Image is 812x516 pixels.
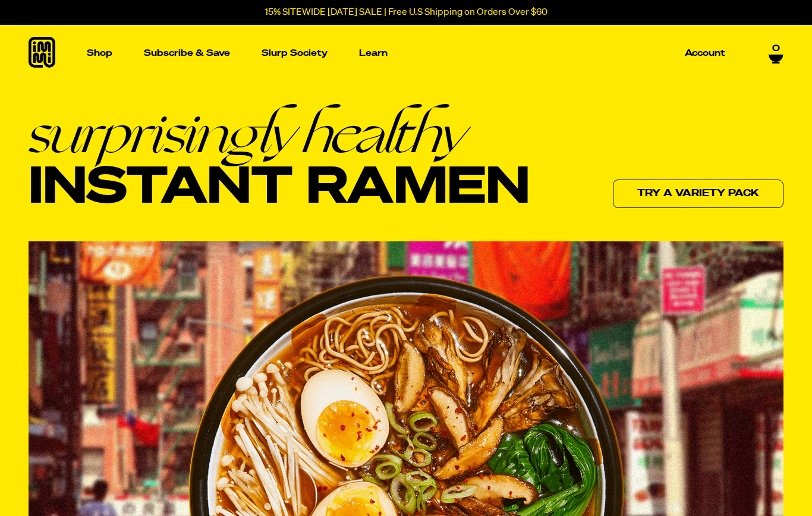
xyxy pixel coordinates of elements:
[262,49,328,58] p: Slurp Society
[144,49,230,58] p: Subscribe & Save
[29,105,530,161] em: surprisingly healthy
[359,49,388,58] p: Learn
[680,44,730,62] a: Account
[139,44,235,62] a: Subscribe & Save
[769,43,783,63] a: 0
[82,25,730,81] nav: Main navigation
[685,49,725,58] p: Account
[354,25,392,81] a: Learn
[29,105,530,216] h1: Instant Ramen
[772,43,780,54] span: 0
[257,44,332,62] a: Slurp Society
[82,25,117,81] a: Shop
[613,180,783,208] a: Try a variety pack
[87,49,112,58] p: Shop
[265,7,547,18] p: 15% SITEWIDE [DATE] SALE | Free U.S Shipping on Orders Over $60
